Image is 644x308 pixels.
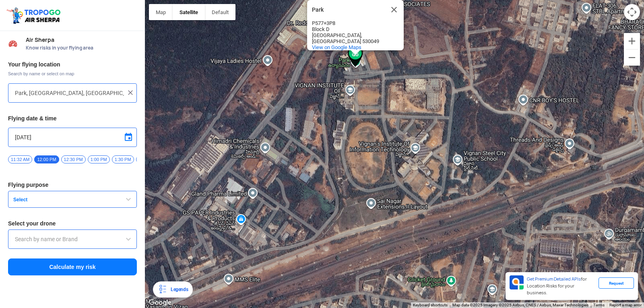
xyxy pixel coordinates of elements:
[8,116,137,121] h3: Flying date & time
[624,50,640,66] button: Zoom out
[8,39,18,48] img: Risk Scores
[8,155,32,163] span: 11:32 AM
[599,277,634,289] div: Request
[10,196,111,203] span: Select
[26,37,137,43] span: Air Sherpa
[15,132,130,142] input: Select Date
[527,276,581,282] span: Get Premium Detailed APIs
[510,275,524,289] img: Premium APIs
[112,155,134,163] span: 1:30 PM
[126,89,134,97] img: ic_close.png
[593,303,605,307] a: Terms
[147,298,173,308] img: Google
[624,4,640,20] button: Map camera controls
[8,70,137,77] span: Search by name or select on map
[452,303,588,307] span: Map data ©2025 Imagery ©2025 Airbus, CNES / Airbus, Maxar Technologies
[61,155,86,163] span: 12:30 PM
[158,285,167,294] img: Legends
[624,33,640,49] button: Zoom in
[173,4,205,20] button: Show satellite imagery
[88,155,110,163] span: 1:00 PM
[312,26,384,32] div: Block D
[8,258,137,275] button: Calculate my risk
[34,155,59,163] span: 12:00 PM
[312,20,384,26] div: P577+3P8
[15,234,130,244] input: Search by name or Brand
[8,182,137,188] h3: Flying purpose
[147,298,173,308] a: Open this area in Google Maps (opens a new window)
[609,303,642,307] a: Report a map error
[524,275,599,297] div: for Location Risks for your business.
[6,6,63,25] img: ic_tgdronemaps.svg
[15,88,124,98] input: Search your flying location
[8,62,137,67] h3: Your flying location
[8,221,137,226] h3: Select your drone
[26,45,137,51] span: Know risks in your flying area
[149,4,173,20] button: Show street map
[312,32,384,44] div: [GEOGRAPHIC_DATA], [GEOGRAPHIC_DATA] 530049
[312,44,361,50] a: View on Google Maps
[413,302,448,308] button: Keyboard shortcuts
[136,155,158,163] span: 2:00 PM
[312,7,384,13] div: Park
[8,191,137,208] button: Select
[167,285,188,294] div: Legends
